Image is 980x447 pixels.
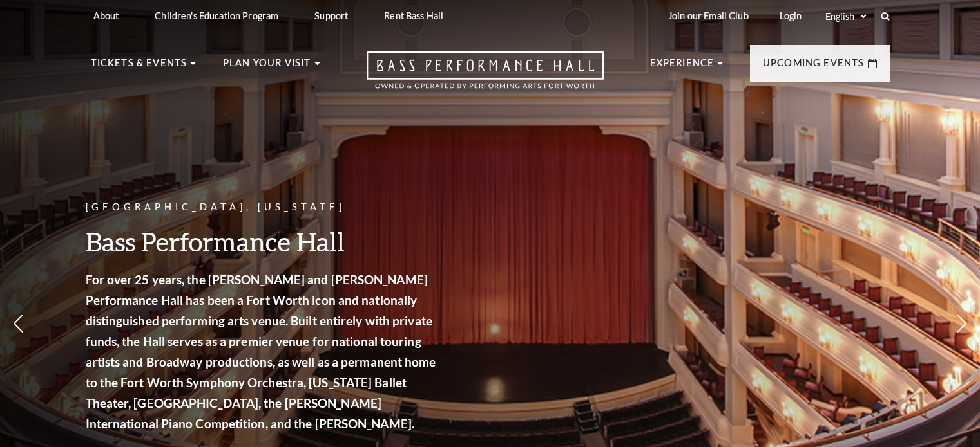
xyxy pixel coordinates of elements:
[86,199,440,215] p: [GEOGRAPHIC_DATA], [US_STATE]
[314,10,348,21] p: Support
[93,10,119,21] p: About
[155,10,278,21] p: Children's Education Program
[763,55,865,78] p: Upcoming Events
[823,10,869,23] select: Select:
[384,10,443,21] p: Rent Bass Hall
[223,55,311,78] p: Plan Your Visit
[650,55,715,78] p: Experience
[86,272,436,431] strong: For over 25 years, the [PERSON_NAME] and [PERSON_NAME] Performance Hall has been a Fort Worth ico...
[91,55,187,78] p: Tickets & Events
[86,225,440,258] h3: Bass Performance Hall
